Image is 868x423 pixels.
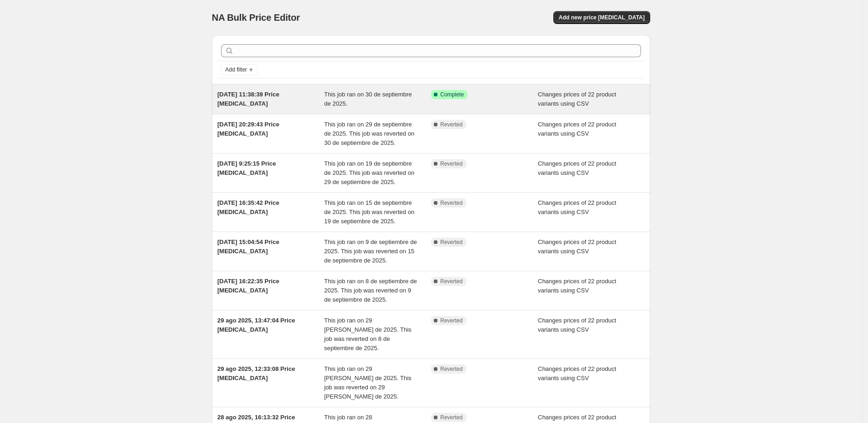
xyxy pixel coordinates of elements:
[217,317,295,333] span: 29 ago 2025, 13:47:04 Price [MEDICAL_DATA]
[217,278,279,294] span: [DATE] 16:22:35 Price [MEDICAL_DATA]
[221,64,258,75] button: Add filter
[538,91,617,107] span: Changes prices of 22 product variants using CSV
[324,365,412,400] span: This job ran on 29 [PERSON_NAME] de 2025. This job was reverted on 29 [PERSON_NAME] de 2025.
[324,121,415,146] span: This job ran on 29 de septiembre de 2025. This job was reverted on 30 de septiembre de 2025.
[538,199,617,215] span: Changes prices of 22 product variants using CSV
[440,121,463,128] span: Reverted
[217,160,276,176] span: [DATE] 9:25:15 Price [MEDICAL_DATA]
[217,238,279,255] span: [DATE] 15:04:54 Price [MEDICAL_DATA]
[559,14,645,21] span: Add new price [MEDICAL_DATA]
[324,238,417,264] span: This job ran on 9 de septiembre de 2025. This job was reverted on 15 de septiembre de 2025.
[440,238,463,246] span: Reverted
[212,12,300,23] span: NA Bulk Price Editor
[538,160,617,176] span: Changes prices of 22 product variants using CSV
[324,199,415,225] span: This job ran on 15 de septiembre de 2025. This job was reverted on 19 de septiembre de 2025.
[440,199,463,207] span: Reverted
[538,365,617,381] span: Changes prices of 22 product variants using CSV
[538,317,617,333] span: Changes prices of 22 product variants using CSV
[225,66,247,73] span: Add filter
[440,365,463,373] span: Reverted
[538,121,617,137] span: Changes prices of 22 product variants using CSV
[440,160,463,167] span: Reverted
[217,91,279,107] span: [DATE] 11:38:39 Price [MEDICAL_DATA]
[324,278,417,303] span: This job ran on 8 de septiembre de 2025. This job was reverted on 9 de septiembre de 2025.
[324,160,415,185] span: This job ran on 19 de septiembre de 2025. This job was reverted on 29 de septiembre de 2025.
[324,317,412,352] span: This job ran on 29 [PERSON_NAME] de 2025. This job was reverted on 8 de septiembre de 2025.
[324,91,412,107] span: This job ran on 30 de septiembre de 2025.
[217,199,279,215] span: [DATE] 16:35:42 Price [MEDICAL_DATA]
[217,365,295,381] span: 29 ago 2025, 12:33:08 Price [MEDICAL_DATA]
[440,278,463,285] span: Reverted
[538,278,617,294] span: Changes prices of 22 product variants using CSV
[217,121,279,137] span: [DATE] 20:29:43 Price [MEDICAL_DATA]
[440,317,463,324] span: Reverted
[440,414,463,421] span: Reverted
[553,11,650,24] button: Add new price [MEDICAL_DATA]
[538,238,617,255] span: Changes prices of 22 product variants using CSV
[440,91,464,98] span: Complete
